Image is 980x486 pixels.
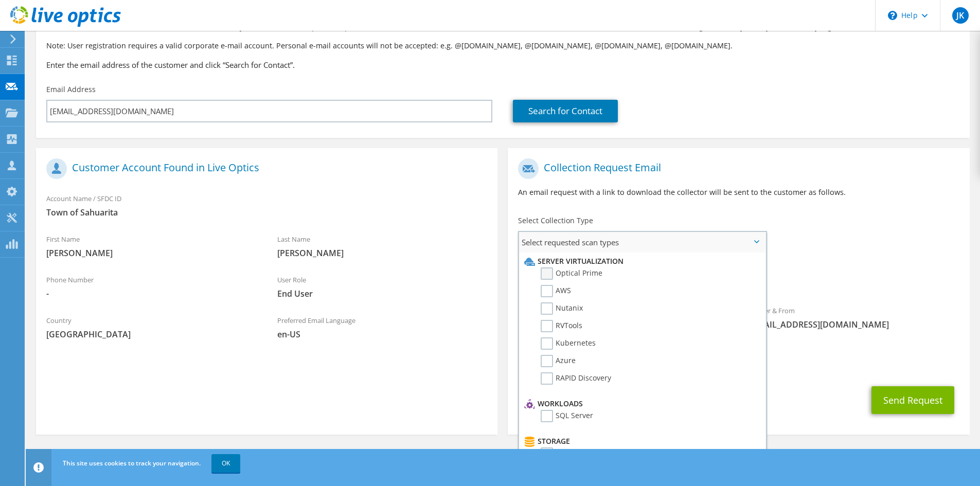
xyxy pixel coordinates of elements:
p: Note: User registration requires a valid corporate e-mail account. Personal e-mail accounts will ... [46,40,959,51]
a: Search for Contact [513,100,618,122]
a: OK [211,454,240,473]
label: Azure [541,355,576,367]
label: RAPID Discovery [541,372,611,385]
span: JK [952,7,969,24]
label: Select Collection Type [518,215,593,226]
label: AWS [541,285,571,297]
div: Phone Number [36,269,267,304]
span: Select requested scan types [519,232,765,253]
label: RVTools [541,320,582,332]
span: en-US [277,329,488,340]
div: First Name [36,228,267,264]
span: [EMAIL_ADDRESS][DOMAIN_NAME] [749,319,959,330]
span: - [46,288,257,299]
span: [GEOGRAPHIC_DATA] [46,329,257,340]
label: SQL Server [541,410,593,422]
div: Country [36,310,267,345]
div: To [508,300,739,335]
div: Account Name / SFDC ID [36,188,497,223]
li: Workloads [522,398,760,410]
svg: \n [888,11,897,20]
span: End User [277,288,488,299]
span: Town of Sahuarita [46,207,487,218]
button: Send Request [871,386,954,414]
h1: Customer Account Found in Live Optics [46,158,482,179]
div: Preferred Email Language [267,310,498,345]
p: An email request with a link to download the collector will be sent to the customer as follows. [518,187,959,198]
li: Server Virtualization [522,255,760,267]
div: User Role [267,269,498,304]
div: Last Name [267,228,498,264]
h3: Enter the email address of the customer and click “Search for Contact”. [46,59,959,70]
h1: Collection Request Email [518,158,954,179]
span: [PERSON_NAME] [46,247,257,259]
label: CLARiiON/VNX [541,447,605,460]
div: Requested Collections [508,257,969,295]
label: Nutanix [541,302,583,315]
div: Sender & From [739,300,970,335]
span: This site uses cookies to track your navigation. [63,459,201,467]
label: Optical Prime [541,267,602,280]
span: [PERSON_NAME] [277,247,488,259]
div: CC & Reply To [508,340,969,376]
li: Storage [522,435,760,447]
label: Kubernetes [541,337,596,350]
label: Email Address [46,84,96,95]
